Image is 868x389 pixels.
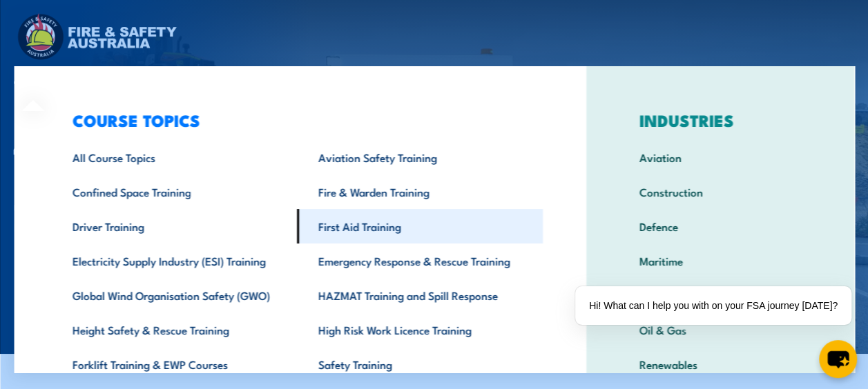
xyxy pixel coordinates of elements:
[604,66,642,99] a: Contact
[50,312,296,347] a: Height Safety & Rescue Training
[617,110,822,130] h3: INDUSTRIES
[617,243,822,278] a: Maritime
[296,278,542,312] a: HAZMAT Training and Spill Response
[296,243,542,278] a: Emergency Response & Rescue Training
[575,286,851,325] div: Hi! What can I help you with on your FSA journey [DATE]?
[50,347,296,381] a: Forklift Training & EWP Courses
[503,66,574,99] a: Learner Portal
[50,209,296,243] a: Driver Training
[195,66,341,99] a: Emergency Response Services
[296,347,542,381] a: Safety Training
[296,140,542,174] a: Aviation Safety Training
[83,66,164,99] a: Course Calendar
[50,140,296,174] a: All Course Topics
[372,66,416,99] a: About Us
[50,278,296,312] a: Global Wind Organisation Safety (GWO)
[296,209,542,243] a: First Aid Training
[617,278,822,312] a: Mining
[617,140,822,174] a: Aviation
[446,66,473,99] a: News
[50,174,296,209] a: Confined Space Training
[617,174,822,209] a: Construction
[50,243,296,278] a: Electricity Supply Industry (ESI) Training
[14,66,52,99] a: Courses
[617,347,822,381] a: Renewables
[617,209,822,243] a: Defence
[296,174,542,209] a: Fire & Warden Training
[819,340,857,378] button: chat-button
[50,110,542,130] h3: COURSE TOPICS
[296,312,542,347] a: High Risk Work Licence Training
